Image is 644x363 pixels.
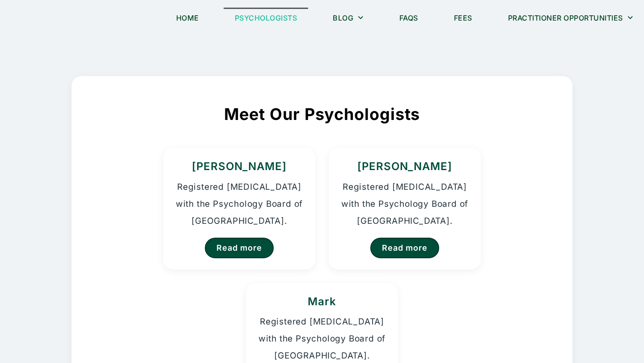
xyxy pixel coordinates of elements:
a: Home [165,8,210,28]
a: Blog [322,8,375,28]
h3: Mark [257,294,387,309]
a: Psychologists [224,8,309,28]
a: Read more about Homer [370,238,439,258]
p: Registered [MEDICAL_DATA] with the Psychology Board of [GEOGRAPHIC_DATA]. [340,179,470,230]
a: FAQs [388,8,429,28]
a: Read more about Kristina [205,238,273,258]
h2: Meet Our Psychologists [105,103,539,125]
a: Fees [443,8,483,28]
p: Registered [MEDICAL_DATA] with the Psychology Board of [GEOGRAPHIC_DATA]. [174,179,304,230]
h3: [PERSON_NAME] [340,159,470,174]
h3: [PERSON_NAME] [174,159,304,174]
